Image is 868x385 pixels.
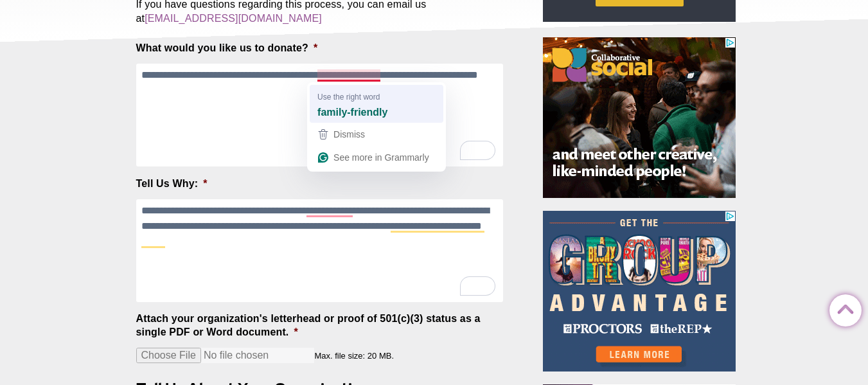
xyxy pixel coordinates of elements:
label: What would you like us to donate? [136,42,318,55]
textarea: To enrich screen reader interactions, please activate Accessibility in Grammarly extension settings [136,64,504,166]
a: Back to Top [829,295,855,321]
iframe: Advertisement [543,211,736,372]
label: Tell Us Why: [136,177,208,191]
textarea: To enrich screen reader interactions, please activate Accessibility in Grammarly extension settings [136,199,504,302]
label: Attach your organization's letterhead or proof of 501(c)(3) status as a single PDF or Word document. [136,312,504,339]
iframe: Advertisement [543,37,736,198]
a: [EMAIL_ADDRESS][DOMAIN_NAME] [145,13,322,24]
span: Max. file size: 20 MB. [314,341,404,361]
